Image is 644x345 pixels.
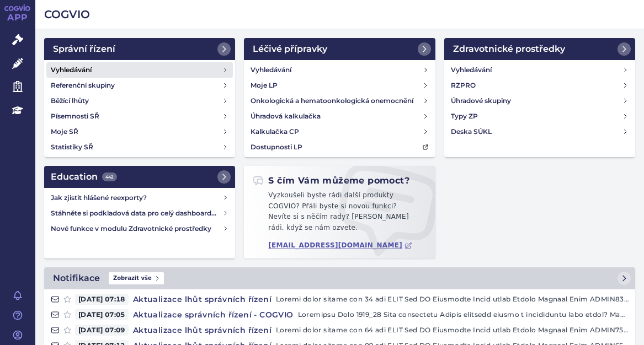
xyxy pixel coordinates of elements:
h4: Vyhledávání [51,64,92,76]
a: Správní řízení [44,38,235,60]
h2: Education [51,170,117,184]
h4: Písemnosti SŘ [51,111,99,122]
h4: Deska SÚKL [451,126,492,137]
h4: Vyhledávání [451,64,492,76]
span: [DATE] 07:18 [75,294,129,305]
a: Úhradová kalkulačka [246,109,433,124]
a: RZPRO [446,78,633,93]
h4: Úhradové skupiny [451,95,511,106]
a: Stáhněte si podkladová data pro celý dashboard nebo obrázek grafu v COGVIO App modulu Analytics [46,206,233,221]
h2: S čím Vám můžeme pomoct? [253,175,409,187]
a: Referenční skupiny [46,78,233,93]
h2: Zdravotnické prostředky [453,42,565,56]
h4: Statistiky SŘ [51,142,93,153]
h4: Nové funkce v modulu Zdravotnické prostředky [51,223,222,234]
span: [DATE] 07:09 [75,325,129,336]
h4: Vyhledávání [251,64,291,76]
a: Nové funkce v modulu Zdravotnické prostředky [46,221,233,236]
span: [DATE] 07:05 [75,309,129,320]
a: Deska SÚKL [446,124,633,139]
h2: COGVIO [44,7,635,22]
h2: Notifikace [53,272,100,285]
p: Loremi dolor sitame con 34 adi ELIT Sed DO Eiusmodte Incid utlab Etdolo Magnaal Enim ADMIN837935/... [276,294,629,305]
a: Onkologická a hematoonkologická onemocnění [246,93,433,109]
a: Vyhledávání [446,62,633,78]
h4: Stáhněte si podkladová data pro celý dashboard nebo obrázek grafu v COGVIO App modulu Analytics [51,208,222,219]
h4: Moje LP [251,80,278,91]
p: Loremi dolor sitame con 64 adi ELIT Sed DO Eiusmodte Incid utlab Etdolo Magnaal Enim ADMIN750799/... [276,325,629,336]
span: 442 [102,172,117,181]
a: Vyhledávání [246,62,433,78]
a: Běžící lhůty [46,93,233,109]
a: Education442 [44,166,235,188]
a: Léčivé přípravky [244,38,435,60]
a: [EMAIL_ADDRESS][DOMAIN_NAME] [268,241,412,250]
a: Moje SŘ [46,124,233,139]
h4: Moje SŘ [51,126,78,137]
h2: Správní řízení [53,42,115,56]
h4: Typy ZP [451,111,478,122]
a: Vyhledávání [46,62,233,78]
h4: Běžící lhůty [51,95,89,106]
a: NotifikaceZobrazit vše [44,267,635,289]
h4: Kalkulačka CP [251,126,299,137]
h4: Aktualizace lhůt správních řízení [129,294,276,305]
a: Zdravotnické prostředky [444,38,635,60]
a: Kalkulačka CP [246,124,433,139]
h4: Referenční skupiny [51,80,115,91]
a: Jak zjistit hlášené reexporty? [46,190,233,206]
a: Statistiky SŘ [46,139,233,155]
h4: Onkologická a hematoonkologická onemocnění [251,95,413,106]
h4: Aktualizace lhůt správních řízení [129,325,276,336]
h4: Úhradová kalkulačka [251,111,321,122]
span: Zobrazit vše [109,272,164,284]
h2: Léčivé přípravky [253,42,327,56]
p: Vyzkoušeli byste rádi další produkty COGVIO? Přáli byste si novou funkci? Nevíte si s něčím rady?... [253,190,426,238]
h4: RZPRO [451,80,476,91]
h4: Jak zjistit hlášené reexporty? [51,192,222,203]
p: Loremipsu Dolo 1919_28 Sita consectetu Adipis elitsedd eiusmo t incididuntu labo etdol? Magnaal e... [298,309,629,320]
a: Typy ZP [446,109,633,124]
a: Moje LP [246,78,433,93]
h4: Aktualizace správních řízení - COGVIO [129,309,298,320]
h4: Dostupnosti LP [251,142,302,153]
a: Úhradové skupiny [446,93,633,109]
a: Písemnosti SŘ [46,109,233,124]
a: Dostupnosti LP [246,139,433,155]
